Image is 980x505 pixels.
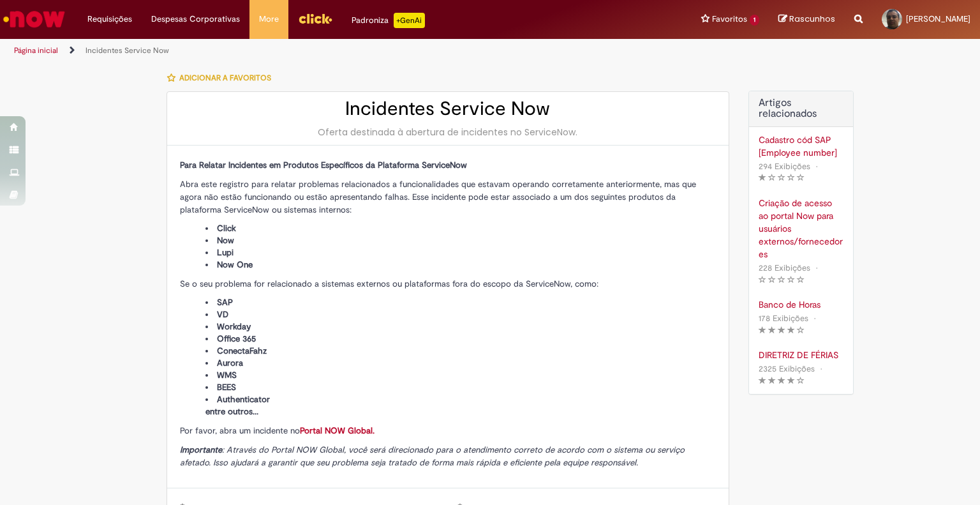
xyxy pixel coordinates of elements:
[87,13,132,26] span: Requisições
[180,160,467,170] span: Para Relatar Incidentes em Produtos Específicos da Plataforma ServiceNow
[759,133,843,159] a: Cadastro cód SAP [Employee number]
[1,6,67,32] img: ServiceNow
[180,179,696,215] span: Abra este registro para relatar problemas relacionados a funcionalidades que estavam operando cor...
[750,15,759,26] span: 1
[85,45,169,56] a: Incidentes Service Now
[217,321,251,332] span: Workday
[217,382,236,393] span: BEES
[205,406,258,417] span: entre outros...
[352,13,425,28] div: Padroniza
[759,262,810,273] span: 228 Exibições
[789,13,835,25] span: Rascunhos
[217,345,267,356] span: ConectaFahz
[298,9,332,28] img: click_logo_yellow_360x200.png
[813,158,820,175] span: •
[180,278,598,289] span: Se o seu problema for relacionado a sistemas externos ou plataformas fora do escopo da ServiceNow...
[217,309,228,320] span: VD
[14,45,58,56] a: Página inicial
[217,370,237,381] span: WMS
[300,425,375,436] a: Portal NOW Global.
[759,161,810,172] span: 294 Exibições
[906,13,970,24] span: [PERSON_NAME]
[10,39,644,63] ul: Trilhas de página
[217,223,236,234] span: Click
[217,247,234,258] span: Lupi
[180,425,375,436] span: Por favor, abra um incidente no
[759,363,815,374] span: 2325 Exibições
[817,360,825,377] span: •
[259,13,279,26] span: More
[217,297,233,308] span: SAP
[778,13,835,26] a: Rascunhos
[179,73,271,83] span: Adicionar a Favoritos
[759,313,808,324] span: 178 Exibições
[180,444,685,468] span: : Através do Portal NOW Global, você será direcionado para o atendimento correto de acordo com o ...
[217,259,253,270] span: Now One
[811,310,819,327] span: •
[151,13,240,26] span: Despesas Corporativas
[759,349,843,361] a: DIRETRIZ DE FÉRIAS
[759,197,843,260] a: Criação de acesso ao portal Now para usuários externos/fornecedores
[217,358,243,368] span: Aurora
[217,333,256,344] span: Office 365
[180,444,222,455] strong: Importante
[394,13,425,28] p: +GenAi
[813,259,820,276] span: •
[759,98,843,120] h3: Artigos relacionados
[180,98,716,119] h2: Incidentes Service Now
[167,64,278,91] button: Adicionar a Favoritos
[759,298,843,311] a: Banco de Horas
[180,126,716,139] div: Oferta destinada à abertura de incidentes no ServiceNow.
[217,235,234,246] span: Now
[217,394,270,405] span: Authenticator
[712,13,747,26] span: Favoritos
